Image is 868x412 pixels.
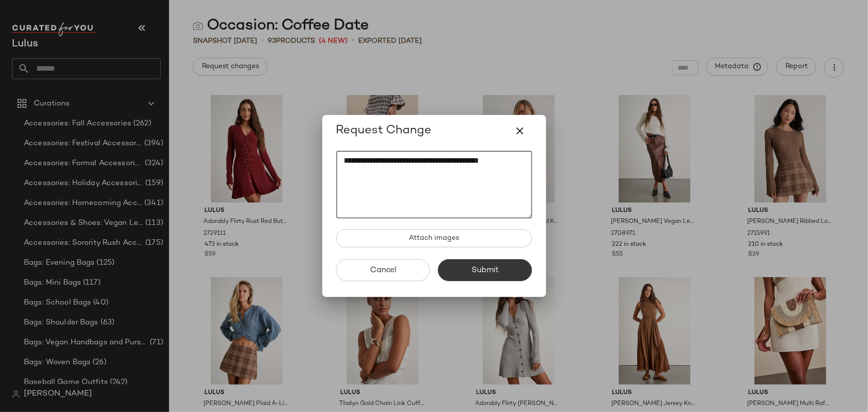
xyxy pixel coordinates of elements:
button: Cancel [336,259,430,281]
span: Attach images [408,234,459,242]
span: Submit [471,266,499,275]
span: Cancel [369,266,396,275]
button: Attach images [336,229,532,247]
button: Submit [438,259,532,281]
span: Request Change [336,123,432,139]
